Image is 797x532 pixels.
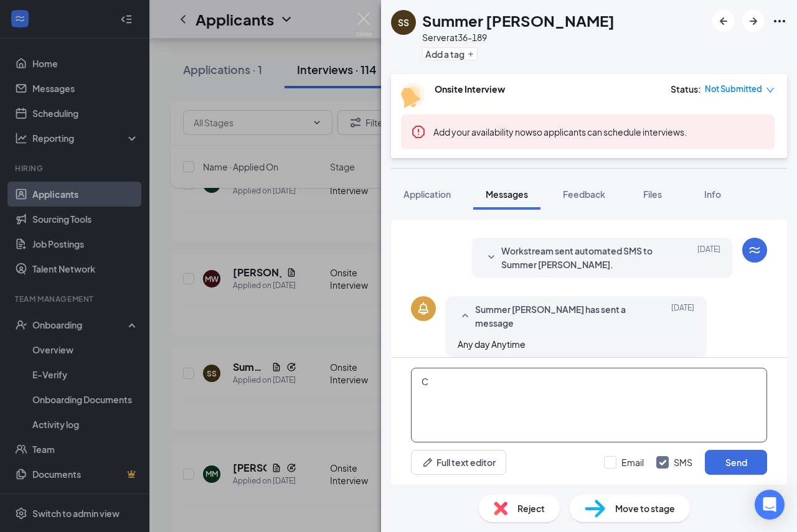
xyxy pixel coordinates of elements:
div: Open Intercom Messenger [755,490,785,520]
button: ArrowLeftNew [712,10,735,32]
span: Summer [PERSON_NAME] has sent a message [475,302,638,330]
svg: SmallChevronDown [484,250,499,265]
span: Files [643,189,662,200]
span: Reject [517,502,545,515]
textarea: C [411,368,767,442]
button: Add your availability now [433,126,532,138]
svg: SmallChevronUp [458,309,473,324]
div: Server at 36-189 [422,31,615,44]
span: Not Submitted [705,83,762,95]
svg: Bell [416,301,431,316]
h1: Summer [PERSON_NAME] [422,10,615,31]
span: Move to stage [615,502,675,515]
span: Feedback [563,189,605,200]
svg: ArrowRight [746,14,761,29]
button: Send [705,450,767,475]
button: Full text editorPen [411,450,506,475]
span: down [766,86,775,95]
svg: Pen [422,456,434,469]
span: Messages [486,189,528,200]
span: Application [403,189,451,200]
button: ArrowRight [742,10,765,32]
svg: Ellipses [772,14,787,29]
svg: Plus [467,50,474,58]
svg: WorkstreamLogo [747,243,762,258]
span: [DATE] [697,244,720,271]
span: [DATE] [671,302,694,330]
div: SS [398,16,409,29]
span: Any day Anytime [458,338,526,350]
span: Info [704,189,721,200]
span: Workstream sent automated SMS to Summer [PERSON_NAME]. [501,244,664,271]
b: Onsite Interview [435,83,505,95]
svg: ArrowLeftNew [716,14,731,29]
svg: Error [411,124,426,139]
button: PlusAdd a tag [422,47,478,60]
div: Status : [671,83,701,95]
span: so applicants can schedule interviews. [433,126,687,138]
